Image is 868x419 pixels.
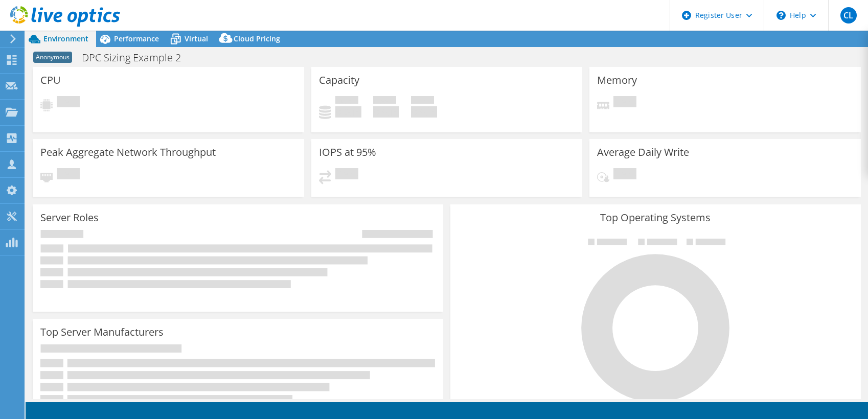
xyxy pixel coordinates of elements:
[234,34,280,43] span: Cloud Pricing
[335,96,358,106] span: Used
[114,34,159,43] span: Performance
[335,168,358,182] span: Pending
[411,96,434,106] span: Total
[373,106,399,118] h4: 0 GiB
[335,106,361,118] h4: 0 GiB
[373,96,396,106] span: Free
[33,52,72,63] span: Anonymous
[57,168,80,182] span: Pending
[597,147,689,158] h3: Average Daily Write
[613,96,636,110] span: Pending
[458,212,853,223] h3: Top Operating Systems
[840,7,857,24] span: CL
[411,106,437,118] h4: 0 GiB
[597,75,637,86] h3: Memory
[776,11,786,20] svg: \n
[40,327,164,338] h3: Top Server Manufacturers
[319,75,359,86] h3: Capacity
[77,52,197,63] h1: DPC Sizing Example 2
[613,168,636,182] span: Pending
[185,34,208,43] span: Virtual
[43,34,88,43] span: Environment
[40,147,216,158] h3: Peak Aggregate Network Throughput
[40,212,99,223] h3: Server Roles
[40,75,61,86] h3: CPU
[57,96,80,110] span: Pending
[319,147,376,158] h3: IOPS at 95%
